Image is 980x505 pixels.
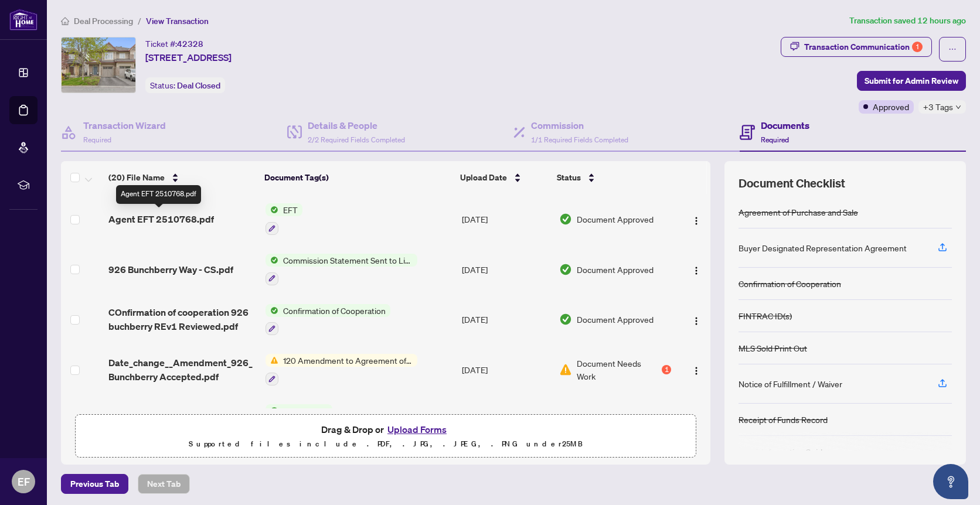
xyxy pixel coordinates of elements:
[552,161,673,194] th: Status
[804,37,923,56] div: Transaction Communication
[455,161,552,194] th: Upload Date
[873,100,909,113] span: Approved
[460,171,507,184] span: Upload Date
[739,241,907,254] div: Buyer Designated Representation Agreement
[61,17,69,25] span: home
[278,404,332,417] span: Trade Sheet
[559,213,572,226] img: Document Status
[739,309,792,322] div: FINTRAC ID(s)
[18,473,30,490] span: EF
[321,422,450,437] span: Drag & Drop or
[559,263,572,276] img: Document Status
[457,395,554,445] td: [DATE]
[308,118,405,132] h4: Details & People
[266,354,278,367] img: Status Icon
[739,342,807,354] div: MLS Sold Print Out
[687,360,706,379] button: Logo
[577,313,654,326] span: Document Approved
[116,185,201,204] div: Agent EFT 2510768.pdf
[687,260,706,279] button: Logo
[83,135,111,144] span: Required
[83,437,689,451] p: Supported files include .PDF, .JPG, .JPEG, .PNG under 25 MB
[104,161,260,194] th: (20) File Name
[761,118,809,132] h4: Documents
[108,305,256,333] span: COnfirmation of cooperation 926 buchberry REv1 Reviewed.pdf
[557,171,581,184] span: Status
[278,203,302,216] span: EFT
[692,316,701,326] img: Logo
[384,422,450,437] button: Upload Forms
[145,50,232,64] span: [STREET_ADDRESS]
[62,37,135,93] img: IMG-X12242962_1.jpg
[260,161,455,194] th: Document Tag(s)
[70,475,119,493] span: Previous Tab
[457,194,554,244] td: [DATE]
[849,14,966,28] article: Transaction saved 12 hours ago
[577,357,659,383] span: Document Needs Work
[692,366,701,376] img: Logo
[531,118,628,132] h4: Commission
[266,404,332,436] button: Status IconTrade Sheet
[687,210,706,228] button: Logo
[278,354,417,367] span: 120 Amendment to Agreement of Purchase and Sale
[577,213,654,226] span: Document Approved
[266,404,278,417] img: Status Icon
[266,203,302,235] button: Status IconEFT
[531,135,628,144] span: 1/1 Required Fields Completed
[108,212,214,226] span: Agent EFT 2510768.pdf
[912,42,923,52] div: 1
[933,464,968,499] button: Open asap
[108,171,165,184] span: (20) File Name
[457,244,554,295] td: [DATE]
[692,216,701,226] img: Logo
[145,37,203,50] div: Ticket #:
[457,344,554,395] td: [DATE]
[739,175,845,192] span: Document Checklist
[739,206,858,219] div: Agreement of Purchase and Sale
[948,45,957,53] span: ellipsis
[761,135,789,144] span: Required
[278,254,417,267] span: Commission Statement Sent to Listing Brokerage
[108,262,233,277] span: 926 Bunchberry Way - CS.pdf
[138,474,190,494] button: Next Tab
[108,356,256,384] span: Date_change__Amendment_926_Bunchberry Accepted.pdf
[308,135,405,144] span: 2/2 Required Fields Completed
[278,304,390,317] span: Confirmation of Cooperation
[83,118,166,132] h4: Transaction Wizard
[559,313,572,326] img: Document Status
[266,203,278,216] img: Status Icon
[177,80,220,91] span: Deal Closed
[692,266,701,275] img: Logo
[857,71,966,91] button: Submit for Admin Review
[739,377,842,390] div: Notice of Fulfillment / Waiver
[781,37,932,57] button: Transaction Communication1
[138,14,141,28] li: /
[266,254,278,267] img: Status Icon
[145,77,225,93] div: Status:
[76,415,696,458] span: Drag & Drop orUpload FormsSupported files include .PDF, .JPG, .JPEG, .PNG under25MB
[61,474,128,494] button: Previous Tab
[146,16,209,26] span: View Transaction
[266,304,278,317] img: Status Icon
[955,104,961,110] span: down
[577,263,654,276] span: Document Approved
[177,39,203,49] span: 42328
[266,254,417,285] button: Status IconCommission Statement Sent to Listing Brokerage
[923,100,953,114] span: +3 Tags
[687,310,706,329] button: Logo
[662,365,671,374] div: 1
[74,16,133,26] span: Deal Processing
[266,354,417,385] button: Status Icon120 Amendment to Agreement of Purchase and Sale
[739,413,828,426] div: Receipt of Funds Record
[865,71,958,90] span: Submit for Admin Review
[457,295,554,345] td: [DATE]
[266,304,390,336] button: Status IconConfirmation of Cooperation
[559,363,572,376] img: Document Status
[739,277,841,290] div: Confirmation of Cooperation
[9,9,38,30] img: logo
